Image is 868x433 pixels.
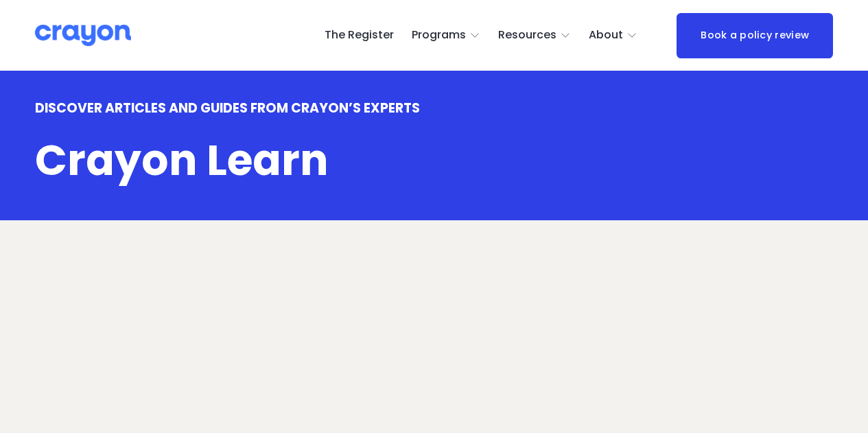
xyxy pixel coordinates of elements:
span: Resources [498,25,556,45]
a: folder dropdown [589,25,638,47]
a: folder dropdown [498,25,572,47]
a: Book a policy review [677,13,833,58]
a: The Register [325,25,394,47]
a: folder dropdown [412,25,481,47]
h1: Crayon Learn [35,138,632,183]
span: About [589,25,623,45]
span: Programs [412,25,466,45]
h4: DISCOVER ARTICLES AND GUIDES FROM CRAYON’S EXPERTS [35,101,632,117]
img: Crayon [35,23,131,47]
